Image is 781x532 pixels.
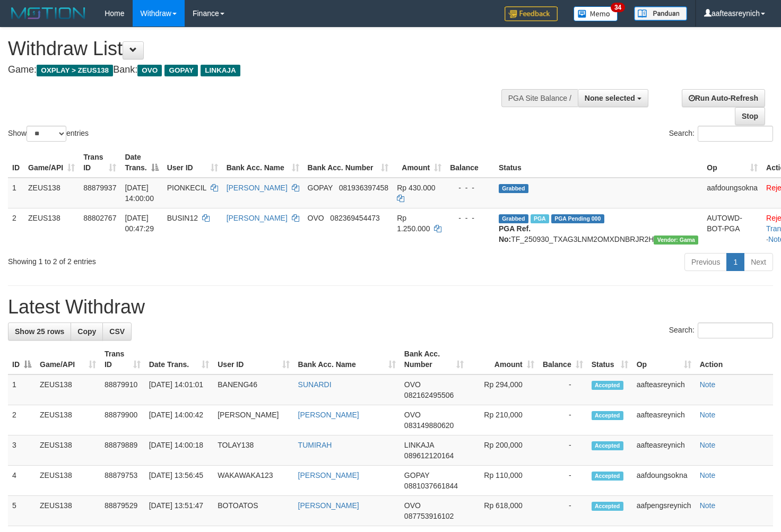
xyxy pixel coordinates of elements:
td: 88879910 [100,374,145,405]
td: ZEUS138 [36,374,100,405]
td: Rp 200,000 [468,435,538,466]
a: Next [744,253,773,271]
span: Accepted [592,441,623,450]
a: Note [700,411,716,419]
span: CSV [109,327,125,336]
th: Bank Acc. Name: activate to sort column ascending [222,147,303,178]
th: Op: activate to sort column ascending [632,344,696,374]
td: BOTOATOS [213,496,293,526]
span: Copy [77,327,96,336]
span: OVO [137,65,162,76]
td: ZEUS138 [36,405,100,435]
td: [DATE] 13:51:47 [145,496,214,526]
th: ID [8,147,24,178]
span: Rp 1.250.000 [397,214,430,233]
span: Copy 0881037661844 to clipboard [404,482,458,490]
span: 88802767 [83,214,116,222]
span: Accepted [592,381,623,390]
span: Copy 082369454473 to clipboard [330,214,379,222]
label: Search: [669,322,773,338]
label: Show entries [8,126,89,142]
td: [DATE] 14:01:01 [145,374,214,405]
a: 1 [726,253,744,271]
td: - [539,405,587,435]
th: User ID: activate to sort column ascending [163,147,222,178]
th: Bank Acc. Number: activate to sort column ascending [400,344,468,374]
input: Search: [698,322,773,338]
th: Amount: activate to sort column ascending [393,147,446,178]
th: Trans ID: activate to sort column ascending [79,147,120,178]
span: 88879937 [83,184,116,192]
td: TF_250930_TXAG3LNM2OMXDNBRJR2H [494,208,702,249]
b: PGA Ref. No: [499,224,531,243]
div: - - - [450,213,490,223]
th: Amount: activate to sort column ascending [468,344,538,374]
td: 88879753 [100,466,145,496]
td: ZEUS138 [24,208,79,249]
span: OVO [404,411,421,419]
td: [PERSON_NAME] [213,405,293,435]
span: PIONKECIL [167,184,206,192]
td: - [539,435,587,466]
a: [PERSON_NAME] [298,411,359,419]
th: Bank Acc. Name: activate to sort column ascending [294,344,400,374]
td: TOLAY138 [213,435,293,466]
a: [PERSON_NAME] [298,471,359,479]
td: BANENG46 [213,374,293,405]
td: [DATE] 13:56:45 [145,466,214,496]
td: 88879889 [100,435,145,466]
td: WAKAWAKA123 [213,466,293,496]
div: Showing 1 to 2 of 2 entries [8,252,317,267]
td: 5 [8,496,36,526]
th: User ID: activate to sort column ascending [213,344,293,374]
h1: Latest Withdraw [8,296,773,318]
td: 88879529 [100,496,145,526]
span: GOPAY [404,471,429,479]
a: [PERSON_NAME] [227,214,288,222]
td: Rp 110,000 [468,466,538,496]
img: Button%20Memo.svg [574,6,618,21]
img: panduan.png [634,6,687,21]
h1: Withdraw List [8,38,510,59]
td: 2 [8,208,24,249]
a: Run Auto-Refresh [682,89,765,107]
select: Showentries [27,126,66,142]
div: PGA Site Balance / [501,89,578,107]
a: Show 25 rows [8,322,71,341]
td: 3 [8,435,36,466]
th: Game/API: activate to sort column ascending [36,344,100,374]
span: PGA Pending [551,214,604,223]
td: aafteasreynich [632,374,696,405]
a: [PERSON_NAME] [298,501,359,510]
label: Search: [669,126,773,142]
th: Date Trans.: activate to sort column ascending [145,344,214,374]
td: 1 [8,178,24,208]
a: TUMIRAH [298,441,332,449]
a: Note [700,471,716,479]
span: Show 25 rows [15,327,64,336]
td: aafpengsreynich [632,496,696,526]
td: [DATE] 14:00:42 [145,405,214,435]
td: aafdoungsokna [702,178,762,208]
span: Marked by aafsreyleap [531,214,549,223]
td: [DATE] 14:00:18 [145,435,214,466]
span: [DATE] 14:00:00 [125,184,154,203]
a: CSV [102,322,132,341]
th: Status [494,147,702,178]
span: Grabbed [499,184,528,193]
td: ZEUS138 [36,435,100,466]
span: Copy 082162495506 to clipboard [404,391,454,399]
span: Copy 087753916102 to clipboard [404,512,454,520]
td: ZEUS138 [24,178,79,208]
a: Note [700,380,716,389]
th: ID: activate to sort column descending [8,344,36,374]
div: - - - [450,182,490,193]
td: AUTOWD-BOT-PGA [702,208,762,249]
span: GOPAY [308,184,333,192]
th: Op: activate to sort column ascending [702,147,762,178]
td: - [539,496,587,526]
td: 1 [8,374,36,405]
span: Rp 430.000 [397,184,435,192]
th: Date Trans.: activate to sort column descending [120,147,162,178]
th: Trans ID: activate to sort column ascending [100,344,145,374]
